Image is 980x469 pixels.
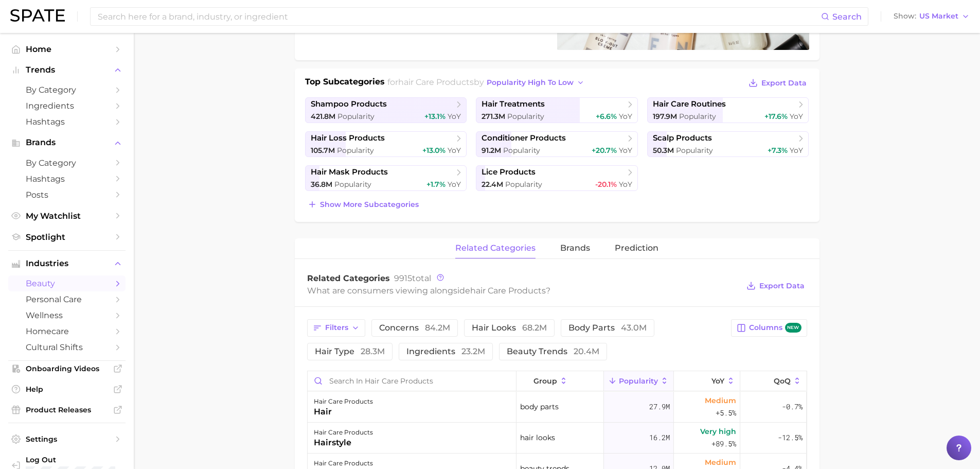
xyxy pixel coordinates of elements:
span: Filters [325,323,348,332]
span: Export Data [759,282,805,290]
a: hair mask products36.8m Popularity+1.7% YoY [305,165,467,191]
span: hair loss products [311,133,385,143]
span: +17.6% [764,112,788,121]
div: hairstyle [314,437,373,449]
button: ShowUS Market [891,10,972,23]
span: hair care products [470,286,546,296]
span: Home [26,44,108,54]
a: Home [8,41,126,57]
span: YoY [790,146,803,155]
h1: Top Subcategories [305,76,385,91]
div: hair care products [314,395,373,408]
a: by Category [8,155,126,171]
span: by Category [26,158,108,168]
a: hair care routines197.9m Popularity+17.6% YoY [647,97,809,123]
span: YoY [711,377,724,385]
a: Hashtags [8,114,126,130]
input: Search in hair care products [308,371,516,391]
a: Settings [8,431,126,447]
span: Popularity [619,377,658,385]
span: hair looks [520,431,555,444]
span: group [533,377,557,385]
button: Filters [307,319,365,337]
span: hair looks [472,324,547,332]
span: 271.3m [482,112,505,121]
span: personal care [26,294,108,304]
button: Export Data [746,76,809,90]
span: Popularity [337,146,374,155]
a: Ingredients [8,98,126,114]
a: Help [8,381,126,397]
span: Onboarding Videos [26,364,108,373]
span: total [394,273,431,283]
a: conditioner products91.2m Popularity+20.7% YoY [476,131,638,157]
span: Popularity [679,112,716,121]
button: QoQ [740,371,806,391]
button: Brands [8,135,126,150]
span: 27.9m [649,401,670,413]
button: Trends [8,62,126,78]
span: homecare [26,326,108,336]
span: YoY [448,112,461,121]
span: Settings [26,435,108,444]
span: conditioner products [482,133,566,143]
span: Ingredients [26,101,108,111]
span: Columns [749,323,801,333]
span: -12.5% [778,431,803,444]
span: Popularity [334,180,371,189]
span: +13.0% [422,146,446,155]
span: hair care routines [653,99,726,109]
button: popularity high to low [484,76,587,90]
button: Industries [8,256,126,271]
span: +6.6% [596,112,617,121]
span: YoY [619,146,632,155]
a: Product Releases [8,402,126,418]
span: ingredients [406,348,485,356]
span: beauty [26,279,108,288]
span: 36.8m [311,180,332,189]
button: YoY [674,371,740,391]
span: Export Data [761,79,807,88]
span: QoQ [774,377,791,385]
span: +1.7% [426,180,446,189]
a: Spotlight [8,229,126,245]
span: 28.3m [361,346,385,356]
span: hair type [315,348,385,356]
a: Posts [8,187,126,203]
span: concerns [379,324,450,332]
span: Hashtags [26,117,108,127]
a: scalp products50.3m Popularity+7.3% YoY [647,131,809,157]
span: 50.3m [653,146,674,155]
span: for by [387,77,587,87]
a: hair loss products105.7m Popularity+13.0% YoY [305,131,467,157]
img: SPATE [10,9,65,22]
span: Show more subcategories [320,200,419,209]
span: 105.7m [311,146,335,155]
span: Related Categories [307,273,390,283]
span: Popularity [507,112,544,121]
button: Columnsnew [731,319,807,337]
span: Popularity [503,146,540,155]
span: YoY [448,180,461,189]
button: hair care productshairbody parts27.9mMedium+5.5%-0.7% [308,392,807,423]
span: 23.2m [461,346,485,356]
span: YoY [619,112,632,121]
span: hair mask products [311,167,388,177]
span: 20.4m [574,346,599,356]
span: 91.2m [482,146,501,155]
span: -20.1% [595,180,617,189]
div: hair [314,406,373,418]
span: -0.7% [782,401,803,413]
span: 43.0m [621,323,647,333]
button: hair care productshairstylehair looks16.2mVery high+89.5%-12.5% [308,423,807,454]
span: Spotlight [26,232,108,242]
span: Brands [26,138,108,147]
span: Popularity [505,180,542,189]
span: Industries [26,259,108,268]
span: 197.9m [653,112,677,121]
span: hair care products [398,77,474,87]
span: +89.5% [711,438,736,450]
span: Help [26,385,108,394]
span: 9915 [394,273,412,283]
span: +7.3% [768,146,788,155]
